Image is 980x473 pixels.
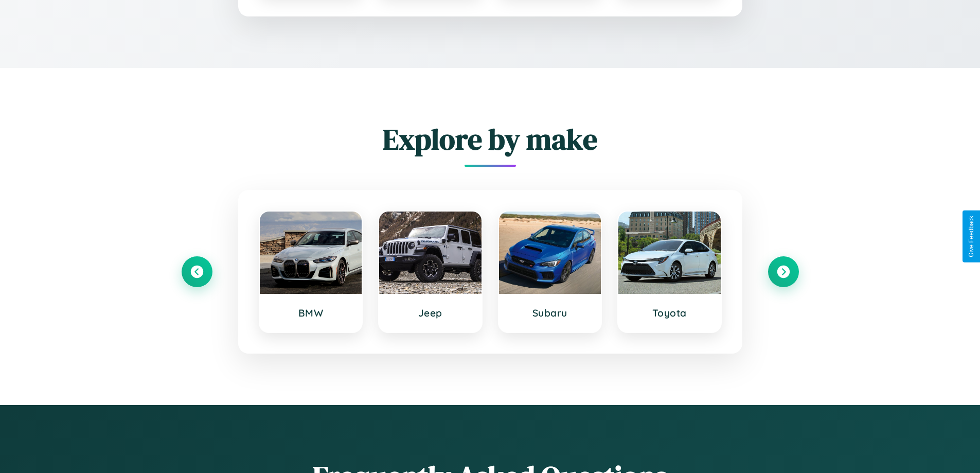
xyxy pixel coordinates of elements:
[270,307,352,319] h3: BMW
[629,307,710,319] h3: Toyota
[968,216,975,257] div: Give Feedback
[389,307,471,319] h3: Jeep
[182,119,799,159] h2: Explore by make
[509,307,591,319] h3: Subaru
